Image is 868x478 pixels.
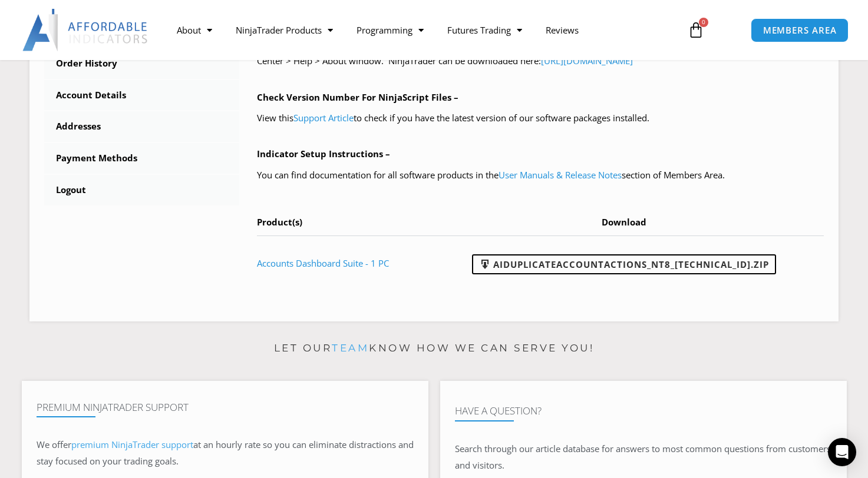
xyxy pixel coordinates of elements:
[332,342,369,354] a: team
[257,91,458,103] b: Check Version Number For NinjaScript Files –
[22,339,847,358] p: Let our know how we can serve you!
[257,167,824,184] p: You can find documentation for all software products in the section of Members Area.
[44,175,239,205] a: Logout
[345,16,435,44] a: Programming
[37,401,414,413] h4: Premium NinjaTrader Support
[541,55,633,67] a: [URL][DOMAIN_NAME]
[293,112,354,124] a: Support Article
[22,9,149,51] img: LogoAI | Affordable Indicators – NinjaTrader
[763,26,837,35] span: MEMBERS AREA
[257,216,302,228] span: Product(s)
[602,216,646,228] span: Download
[71,439,193,450] a: premium NinjaTrader support
[670,13,722,47] a: 0
[699,18,708,27] span: 0
[165,16,677,44] nav: Menu
[534,16,590,44] a: Reviews
[472,254,776,274] a: AIDuplicateAccountActions_NT8_[TECHNICAL_ID].zip
[44,80,239,111] a: Account Details
[828,438,856,466] div: Open Intercom Messenger
[224,16,345,44] a: NinjaTrader Products
[435,16,534,44] a: Futures Trading
[44,143,239,174] a: Payment Methods
[44,111,239,142] a: Addresses
[37,439,71,450] span: We offer
[257,110,824,127] p: View this to check if you have the latest version of our software packages installed.
[37,439,414,467] span: at an hourly rate so you can eliminate distractions and stay focused on your trading goals.
[455,405,832,417] h4: Have A Question?
[499,169,622,181] a: User Manuals & Release Notes
[455,441,832,474] p: Search through our article database for answers to most common questions from customers and visit...
[44,48,239,79] a: Order History
[257,257,389,269] a: Accounts Dashboard Suite - 1 PC
[751,18,849,42] a: MEMBERS AREA
[257,148,390,160] b: Indicator Setup Instructions –
[165,16,224,44] a: About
